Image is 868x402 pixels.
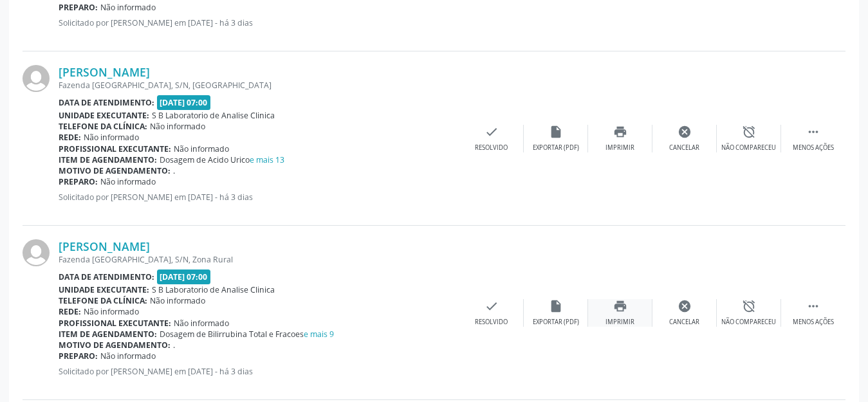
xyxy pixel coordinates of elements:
[742,299,756,313] i: alarm_off
[59,340,171,351] b: Motivo de agendamento:
[793,143,834,152] div: Menos ações
[549,125,563,139] i: insert_drive_file
[678,125,692,139] i: cancel
[669,318,699,327] div: Cancelar
[59,366,459,377] p: Solicitado por [PERSON_NAME] em [DATE] - há 3 dias
[613,125,627,139] i: print
[59,318,171,329] b: Profissional executante:
[100,351,156,361] span: Não informado
[157,95,211,110] span: [DATE] 07:00
[59,329,157,340] b: Item de agendamento:
[173,165,175,176] span: .
[59,154,157,165] b: Item de agendamento:
[174,143,229,154] span: Não informado
[59,110,149,121] b: Unidade executante:
[475,143,508,152] div: Resolvido
[150,121,205,132] span: Não informado
[742,125,756,139] i: alarm_off
[793,318,834,327] div: Menos ações
[250,154,284,165] a: e mais 13
[59,284,149,295] b: Unidade executante:
[485,125,499,139] i: check
[669,143,699,152] div: Cancelar
[152,284,275,295] span: S B Laboratorio de Analise Clinica
[59,176,98,187] b: Preparo:
[160,329,334,340] span: Dosagem de Bilirrubina Total e Fracoes
[100,176,156,187] span: Não informado
[59,97,154,108] b: Data de atendimento:
[475,318,508,327] div: Resolvido
[84,306,139,317] span: Não informado
[59,17,459,28] p: Solicitado por [PERSON_NAME] em [DATE] - há 3 dias
[59,351,98,361] b: Preparo:
[59,132,81,143] b: Rede:
[59,254,459,265] div: Fazenda [GEOGRAPHIC_DATA], S/N, Zona Rural
[23,65,50,92] img: img
[613,299,627,313] i: print
[84,132,139,143] span: Não informado
[23,239,50,266] img: img
[59,165,171,176] b: Motivo de agendamento:
[605,143,634,152] div: Imprimir
[150,295,205,306] span: Não informado
[59,295,147,306] b: Telefone da clínica:
[59,65,150,79] a: [PERSON_NAME]
[157,270,211,284] span: [DATE] 07:00
[59,121,147,132] b: Telefone da clínica:
[59,2,98,13] b: Preparo:
[174,318,229,329] span: Não informado
[304,329,334,340] a: e mais 9
[59,192,459,203] p: Solicitado por [PERSON_NAME] em [DATE] - há 3 dias
[533,318,579,327] div: Exportar (PDF)
[806,299,820,313] i: 
[485,299,499,313] i: check
[152,110,275,121] span: S B Laboratorio de Analise Clinica
[549,299,563,313] i: insert_drive_file
[806,125,820,139] i: 
[533,143,579,152] div: Exportar (PDF)
[59,80,459,91] div: Fazenda [GEOGRAPHIC_DATA], S/N, [GEOGRAPHIC_DATA]
[59,306,81,317] b: Rede:
[173,340,175,351] span: .
[605,318,634,327] div: Imprimir
[678,299,692,313] i: cancel
[100,2,156,13] span: Não informado
[59,143,171,154] b: Profissional executante:
[59,271,154,282] b: Data de atendimento:
[721,318,776,327] div: Não compareceu
[59,239,150,253] a: [PERSON_NAME]
[160,154,284,165] span: Dosagem de Acido Urico
[721,143,776,152] div: Não compareceu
